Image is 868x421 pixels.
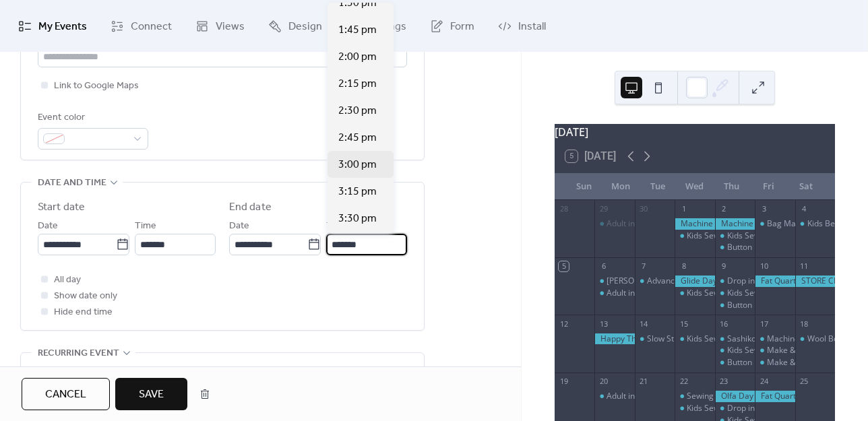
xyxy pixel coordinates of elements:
div: 7 [639,261,649,271]
div: Kids Sewing Classes [727,345,803,356]
div: [PERSON_NAME] FULL [607,276,690,287]
div: Make & Take - Pumpkin [767,357,855,368]
div: Fat Quarter Friday [755,391,795,402]
div: 8 [679,261,689,271]
div: Machine Embroidery Club [767,333,864,345]
div: Kids Beginner Sewing Class [795,218,835,230]
div: 21 [639,377,649,387]
div: End date [229,199,272,216]
div: 5 [559,261,569,271]
div: Kids Sewing Classes [727,230,803,242]
div: Machine Embroidery Club [755,333,795,345]
div: 20 [598,377,609,387]
div: Button Drop In [727,300,782,311]
div: Tue [640,173,677,200]
div: Drop in Free Motion [715,403,755,414]
span: Link to Google Maps [54,78,139,94]
div: Kids Sewing Classes [715,288,755,299]
div: Wool Bowl Class [795,333,835,345]
div: Terry Roland FULL [594,276,634,287]
div: 4 [799,204,809,214]
span: Time [326,218,348,234]
div: 29 [598,204,609,214]
a: Connect [100,5,182,46]
span: 2:00 pm [338,49,377,65]
div: 11 [799,261,809,271]
div: Button Drop In [715,357,755,368]
div: Drop in Free Motion [715,276,755,287]
div: Kids Sewing Classes [675,403,714,414]
div: Sashiko Drop In [727,333,786,345]
div: Kids Sewing Classes [727,288,803,299]
div: Sashiko Drop In [715,333,755,345]
span: Install [518,16,546,37]
div: Make & Take - Pumpkin [755,357,795,368]
div: Advanced Sampler Needle Book Drop in [647,276,797,287]
div: Thu [713,173,750,200]
div: Adult intro to Sew FULL [607,218,693,230]
div: 6 [598,261,609,271]
span: Time [135,218,156,234]
span: Cancel [45,387,86,403]
div: 9 [719,261,729,271]
div: Sewing Day Dropin [675,391,714,402]
div: Machine Doctors [715,218,755,230]
div: Adult intro to Sew [594,288,634,299]
div: 2 [719,204,729,214]
div: 3 [759,204,769,214]
div: [DATE] [555,124,835,140]
span: 3:15 pm [338,184,377,200]
div: Fri [750,173,787,200]
div: 15 [679,319,689,329]
span: 2:15 pm [338,76,377,92]
span: 3:00 pm [338,157,377,173]
div: 30 [639,204,649,214]
div: Happy Thanksgiving [594,333,634,345]
span: 1:45 pm [338,22,377,38]
div: Kids Sewing Classes [675,230,714,242]
div: Sun [565,173,602,200]
span: 3:30 pm [338,211,377,227]
div: 12 [559,319,569,329]
div: Fat Quarter Friday [755,276,795,287]
span: My Events [38,16,87,37]
div: Adult intro to Sew [594,391,634,402]
a: My Events [8,5,97,46]
div: 10 [759,261,769,271]
div: Glide Day [675,276,714,287]
span: Date [38,218,58,234]
div: Kids Sewing Classes [687,288,762,299]
div: Machine Doctors [675,218,714,230]
span: All day [54,272,81,288]
div: Kids Sewing Classes [687,403,762,414]
div: Sat [787,173,824,200]
div: Slow Stitch Drop In [647,333,717,345]
div: 22 [679,377,689,387]
div: Drop in Free Motion [727,403,802,414]
div: Start date [38,199,85,216]
div: 16 [719,319,729,329]
div: 23 [719,377,729,387]
div: Button Drop In [715,242,755,253]
span: Save [139,387,164,403]
div: Button Drop In [727,357,782,368]
button: Save [115,378,187,410]
span: Connect [131,16,172,37]
span: Form [450,16,474,37]
div: 24 [759,377,769,387]
div: Kids Sewing Classes [675,288,714,299]
span: 2:45 pm [338,130,377,146]
div: 19 [559,377,569,387]
div: 18 [799,319,809,329]
div: Make & Take - Pumpkin [755,345,795,356]
button: Cancel [22,378,110,410]
a: Install [488,5,556,46]
span: 2:30 pm [338,103,377,119]
div: Button Drop In [727,242,782,253]
div: 14 [639,319,649,329]
div: Kids Sewing Classes [675,333,714,345]
span: Date [229,218,249,234]
div: Advanced Sampler Needle Book Drop in [635,276,675,287]
span: Date and time [38,175,106,191]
